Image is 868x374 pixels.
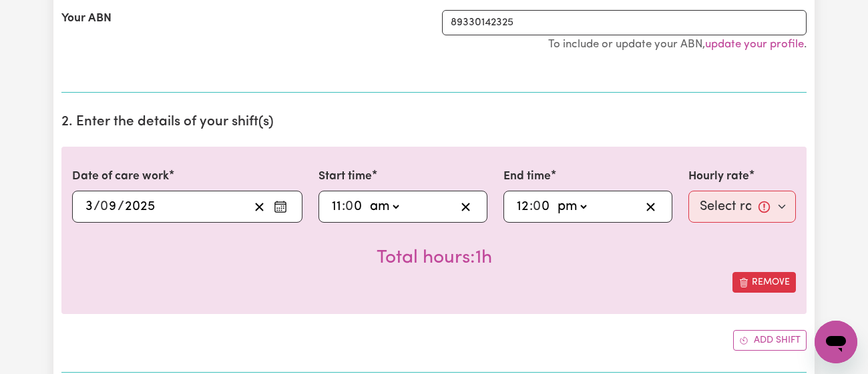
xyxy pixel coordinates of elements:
h2: 2. Enter the details of your shift(s) [61,114,807,131]
span: : [529,199,533,214]
label: Date of care work [72,168,169,185]
button: Remove this shift [732,272,796,293]
span: / [93,199,100,214]
button: Clear date [249,197,270,217]
span: Total hours worked: 1 hour [377,249,492,267]
label: Hourly rate [688,168,749,185]
input: -- [516,197,529,217]
label: Start time [318,168,372,185]
span: 0 [100,200,108,213]
input: ---- [124,197,156,217]
input: -- [101,197,118,217]
input: -- [347,197,364,217]
button: Add another shift [733,330,807,351]
span: / [118,199,124,214]
small: To include or update your ABN, . [548,39,807,50]
label: End time [503,168,551,185]
span: 0 [345,200,353,213]
input: -- [85,197,93,217]
span: 0 [533,200,541,213]
label: Your ABN [61,10,112,27]
iframe: Button to launch messaging window [815,321,857,363]
span: : [342,199,345,214]
button: Enter the date of care work [270,197,291,217]
input: -- [331,197,342,217]
a: update your profile [705,39,804,50]
input: -- [534,197,552,217]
